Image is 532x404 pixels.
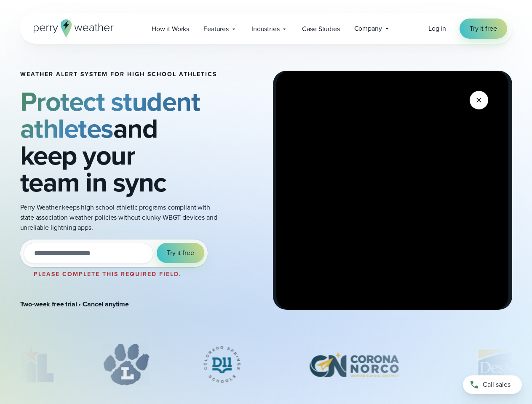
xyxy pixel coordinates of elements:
a: Log in [428,24,446,34]
span: Try it free [470,24,497,34]
img: Corona-Norco-Unified-School-District.svg [294,343,414,385]
img: Colorado-Springs-School-District.svg [190,343,254,385]
a: How it Works [144,20,196,37]
label: Please complete this required field. [34,270,182,279]
a: Call sales [463,375,522,394]
a: Case Studies [295,20,347,37]
span: Log in [428,24,446,33]
h1: Weather Alert System for High School Athletics [20,71,217,78]
span: Company [354,24,382,34]
span: Call sales [483,380,511,390]
span: Features [203,24,229,34]
button: Try it free [157,243,204,263]
h2: and keep your team in sync [20,88,217,196]
span: Industries [251,24,279,34]
button: Close Video [470,91,488,109]
div: 4 of 12 [294,343,414,385]
strong: Two-week free trial • Cancel anytime [20,299,129,309]
span: Try it free [167,248,194,258]
strong: Protect student athletes [20,82,200,148]
span: Case Studies [302,24,340,34]
div: 3 of 12 [190,343,254,385]
span: How it Works [152,24,189,34]
a: Try it free [460,19,507,39]
div: 2 of 12 [103,343,150,385]
div: slideshow [20,343,512,390]
p: Perry Weather keeps high school athletic programs compliant with state association weather polici... [20,202,217,233]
